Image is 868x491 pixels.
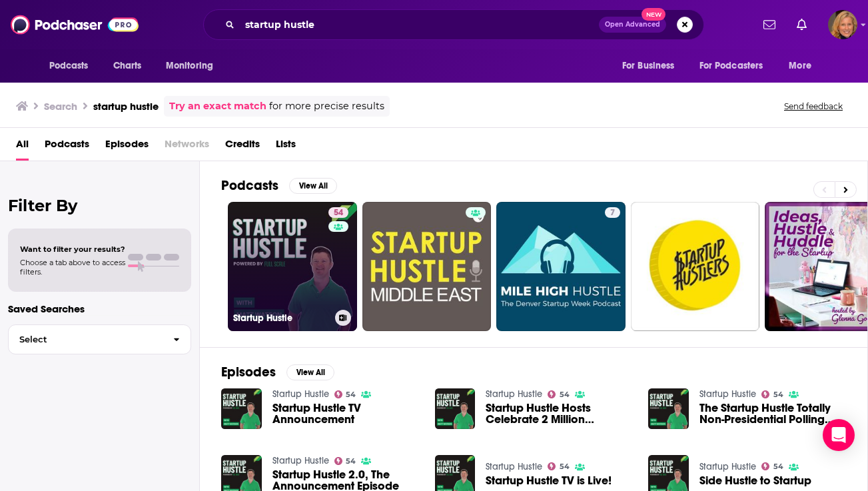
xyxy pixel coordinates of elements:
a: Startup Hustle [699,461,756,472]
button: open menu [779,53,828,79]
a: 7 [496,202,626,331]
a: Show notifications dropdown [791,13,812,36]
a: Startup Hustle [272,388,329,400]
span: New [642,8,665,21]
a: Show notifications dropdown [758,13,781,36]
span: 7 [610,207,615,220]
a: Startup Hustle [699,388,756,400]
img: Startup Hustle TV Announcement [221,388,262,429]
a: Startup Hustle [486,461,542,472]
a: 54 [334,390,356,398]
button: open menu [613,53,691,79]
span: for more precise results [269,99,384,114]
a: Startup Hustle [272,455,329,466]
h2: Episodes [221,364,276,380]
button: open menu [691,53,783,79]
a: All [16,133,29,161]
div: Search podcasts, credits, & more... [203,9,704,40]
span: Open Advanced [605,21,660,28]
a: Startup Hustle Hosts Celebrate 2 Million Downloads! [486,402,632,425]
a: Charts [105,53,150,79]
span: For Podcasters [699,57,763,75]
button: Open AdvancedNew [599,17,666,33]
img: Startup Hustle Hosts Celebrate 2 Million Downloads! [435,388,476,429]
span: 54 [346,392,356,398]
span: Podcasts [49,57,89,75]
a: 54 [334,457,356,465]
span: 54 [346,458,356,464]
span: 54 [334,207,343,220]
span: 54 [560,392,570,398]
a: EpisodesView All [221,364,334,380]
input: Search podcasts, credits, & more... [240,14,599,35]
button: Show profile menu [828,10,857,39]
button: Send feedback [780,101,847,112]
a: 54 [761,390,783,398]
a: Lists [276,133,296,161]
a: PodcastsView All [221,177,337,194]
img: User Profile [828,10,857,39]
span: Want to filter your results? [20,245,125,254]
h2: Podcasts [221,177,278,194]
button: open menu [157,53,230,79]
a: Podcasts [45,133,89,161]
h3: Search [44,100,77,113]
a: 54 [548,390,570,398]
button: View All [289,178,337,194]
span: Logged in as LauraHVM [828,10,857,39]
a: Startup Hustle TV Announcement [272,402,419,425]
a: Startup Hustle [486,388,542,400]
span: 54 [773,392,783,398]
a: Credits [225,133,260,161]
a: 54 [328,207,348,218]
span: 54 [773,464,783,470]
span: For Business [622,57,675,75]
span: Charts [113,57,142,75]
span: Select [9,335,163,344]
img: The Startup Hustle Totally Non-Presidential Polling Episode [648,388,689,429]
span: Monitoring [166,57,213,75]
button: Select [8,324,191,354]
span: 54 [560,464,570,470]
span: More [789,57,811,75]
h3: startup hustle [93,100,159,113]
img: Podchaser - Follow, Share and Rate Podcasts [11,12,139,37]
div: Open Intercom Messenger [823,419,855,451]
a: Startup Hustle TV is Live! [486,475,612,486]
a: The Startup Hustle Totally Non-Presidential Polling Episode [699,402,846,425]
a: 54 [548,462,570,470]
span: Choose a tab above to access filters. [20,258,125,276]
span: Networks [165,133,209,161]
a: 7 [605,207,620,218]
a: Episodes [105,133,149,161]
h2: Filter By [8,196,191,215]
a: Side Hustle to Startup [699,475,811,486]
a: Try an exact match [169,99,266,114]
a: 54 [761,462,783,470]
button: View All [286,364,334,380]
button: open menu [40,53,106,79]
p: Saved Searches [8,302,191,315]
h3: Startup Hustle [233,312,330,324]
a: 54Startup Hustle [228,202,357,331]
